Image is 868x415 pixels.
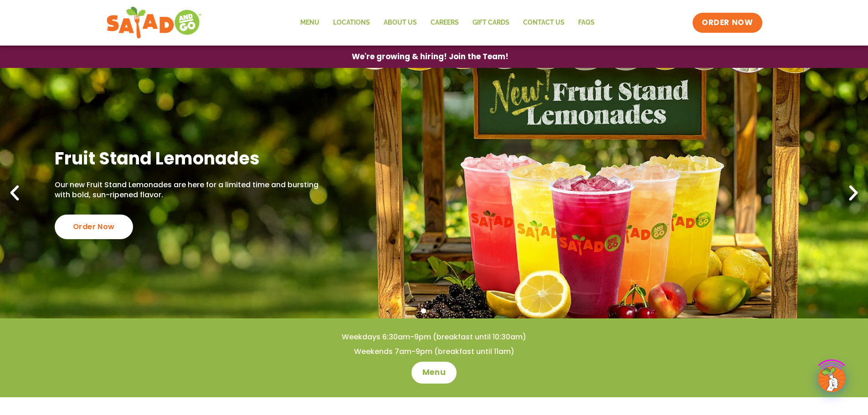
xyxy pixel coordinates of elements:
a: ORDER NOW [693,13,762,33]
nav: Menu [293,12,601,33]
span: Go to slide 3 [442,308,447,313]
a: Menu [411,362,457,384]
a: Locations [326,12,377,33]
a: Menu [293,12,326,33]
a: Careers [424,12,466,33]
p: Our new Fruit Stand Lemonades are here for a limited time and bursting with bold, sun-ripened fla... [55,180,323,200]
span: Menu [422,367,446,378]
a: Contact Us [516,12,571,33]
span: ORDER NOW [702,17,753,28]
img: new-SAG-logo-768×292 [106,5,202,41]
span: We're growing & hiring! Join the Team! [352,53,508,61]
span: Go to slide 1 [421,308,426,313]
div: Previous slide [5,183,25,203]
h4: Weekdays 6:30am-9pm (breakfast until 10:30am) [18,332,850,342]
a: We're growing & hiring! Join the Team! [338,46,522,67]
a: GIFT CARDS [466,12,516,33]
div: Order Now [55,215,133,239]
a: About Us [377,12,424,33]
a: FAQs [571,12,601,33]
span: Go to slide 2 [431,308,437,313]
div: Next slide [843,183,863,203]
h2: Fruit Stand Lemonades [55,147,323,169]
h4: Weekends 7am-9pm (breakfast until 11am) [18,347,850,357]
